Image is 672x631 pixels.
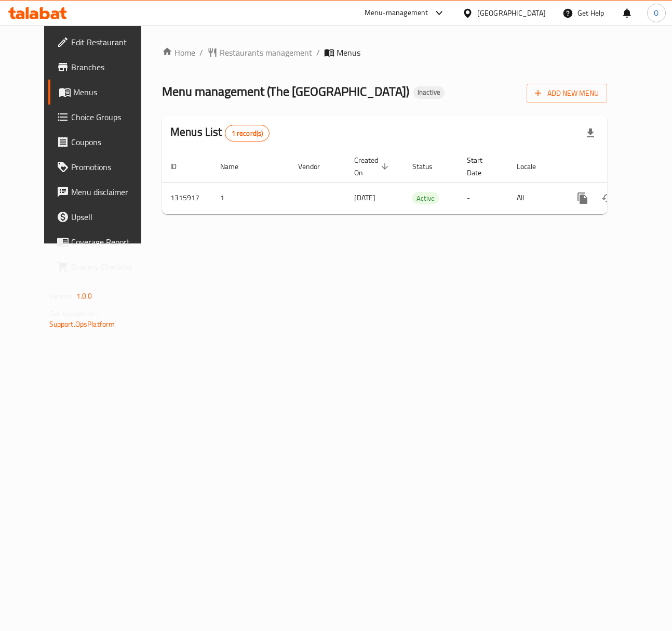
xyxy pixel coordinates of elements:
[337,46,360,59] span: Menus
[212,182,290,214] td: 1
[71,36,148,48] span: Edit Restaurant
[170,124,270,141] h2: Menus List
[199,46,203,59] li: /
[207,46,312,59] a: Restaurants management
[220,46,312,59] span: Restaurants management
[412,192,439,204] span: Active
[413,86,445,99] div: Inactive
[595,186,620,211] button: Change Status
[48,179,156,204] a: Menu disclaimer
[48,55,156,80] a: Branches
[535,87,599,100] span: Add New Menu
[527,84,607,103] button: Add New Menu
[354,154,392,179] span: Created On
[413,88,445,97] span: Inactive
[316,46,320,59] li: /
[354,191,375,204] span: [DATE]
[508,182,562,214] td: All
[162,182,212,214] td: 1315917
[73,86,148,98] span: Menus
[71,211,148,223] span: Upsell
[71,61,148,73] span: Branches
[365,7,428,19] div: Menu-management
[48,105,156,130] a: Choice Groups
[412,160,446,173] span: Status
[517,160,549,173] span: Locale
[49,307,97,320] span: Get support on:
[48,154,156,179] a: Promotions
[49,317,115,331] a: Support.OpsPlatform
[225,128,270,138] span: 1 record(s)
[477,7,546,19] div: [GEOGRAPHIC_DATA]
[49,289,75,303] span: Version:
[162,46,607,59] nav: breadcrumb
[71,186,148,198] span: Menu disclaimer
[48,80,156,105] a: Menus
[71,236,148,248] span: Coverage Report
[48,254,156,279] a: Grocery Checklist
[220,160,252,173] span: Name
[48,130,156,154] a: Coupons
[459,182,508,214] td: -
[76,289,92,303] span: 1.0.0
[162,46,195,59] a: Home
[298,160,333,173] span: Vendor
[71,261,148,273] span: Grocery Checklist
[71,161,148,173] span: Promotions
[162,80,409,103] span: Menu management ( The [GEOGRAPHIC_DATA] )
[654,7,658,19] span: O
[170,160,190,173] span: ID
[48,204,156,229] a: Upsell
[48,30,156,55] a: Edit Restaurant
[570,186,595,211] button: more
[467,154,496,179] span: Start Date
[71,136,148,148] span: Coupons
[71,111,148,123] span: Choice Groups
[48,229,156,254] a: Coverage Report
[225,125,270,141] div: Total records count
[578,121,603,146] div: Export file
